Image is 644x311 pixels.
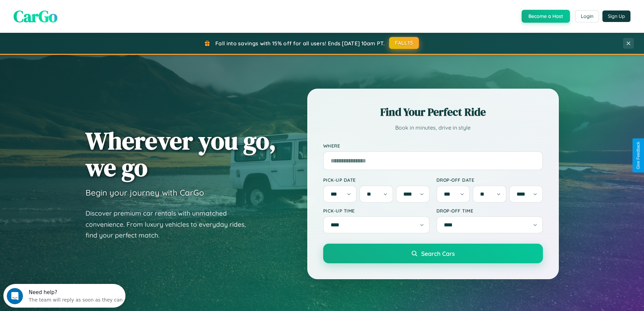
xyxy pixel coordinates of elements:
[86,208,255,241] p: Discover premium car rentals with unmatched convenience. From luxury vehicles to everyday rides, ...
[25,11,119,18] div: The team will reply as soon as they can
[7,288,23,304] iframe: Intercom live chat
[323,105,543,119] h2: Find Your Perfect Ride
[323,208,430,214] label: Pick-up Time
[421,250,455,257] span: Search Cars
[323,143,543,149] label: Where
[323,177,430,183] label: Pick-up Date
[25,6,119,11] div: Need help?
[323,244,543,263] button: Search Cars
[522,10,570,23] button: Become a Host
[636,142,641,169] div: Give Feedback
[3,3,126,21] div: Open Intercom Messenger
[389,37,419,49] button: FALL15
[575,10,599,22] button: Login
[436,177,543,183] label: Drop-off Date
[86,187,204,198] h3: Begin your journey with CarGo
[436,208,543,214] label: Drop-off Time
[323,123,543,133] p: Book in minutes, drive in style
[215,40,385,47] span: Fall into savings with 15% off for all users! Ends [DATE] 10am PT.
[86,127,276,181] h1: Wherever you go, we go
[14,5,57,27] span: CarGo
[3,284,125,308] iframe: Intercom live chat discovery launcher
[602,10,630,22] button: Sign Up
